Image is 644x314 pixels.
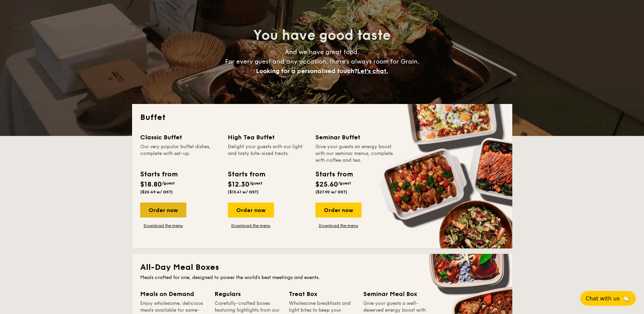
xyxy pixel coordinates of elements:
div: Meals on Demand [140,289,206,299]
div: Our very popular buffet dishes, complete with set-up. [140,143,220,164]
div: Seminar Meal Box [363,289,429,299]
div: High Tea Buffet [228,133,307,142]
h2: All-Day Meal Boxes [140,262,504,273]
div: Treat Box [289,289,355,299]
div: Starts from [140,169,177,179]
div: Order now [315,203,362,217]
span: ($13.41 w/ GST) [228,190,259,194]
span: ($20.49 w/ GST) [140,190,173,194]
span: Looking for a personalised touch? [256,67,357,75]
button: Chat with us🦙 [580,291,636,306]
span: /guest [250,181,262,186]
span: Let's chat. [357,67,388,75]
span: $25.60 [315,180,338,189]
h2: Buffet [140,112,504,123]
span: $12.30 [228,180,250,189]
span: /guest [162,181,175,186]
span: And we have great food. For every guest and any occasion, there’s always room for Grain. [225,48,419,75]
span: You have good taste [253,27,391,43]
div: Starts from [315,169,352,179]
div: Starts from [228,169,265,179]
div: Give your guests an energy boost with our seminar menus, complete with coffee and tea. [315,143,395,164]
span: ($27.90 w/ GST) [315,190,347,194]
div: Classic Buffet [140,133,220,142]
div: Order now [140,203,186,217]
div: Order now [228,203,274,217]
a: Download the menu [228,223,274,228]
span: $18.80 [140,180,162,189]
a: Download the menu [315,223,362,228]
div: Delight your guests with our light and tasty bite-sized treats. [228,143,307,164]
span: /guest [338,181,351,186]
div: Seminar Buffet [315,133,395,142]
div: Meals crafted for one, designed to power the world's best meetings and events. [140,274,504,281]
span: 🦙 [622,295,630,302]
div: Regulars [215,289,281,299]
a: Download the menu [140,223,186,228]
span: Chat with us [586,295,620,302]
